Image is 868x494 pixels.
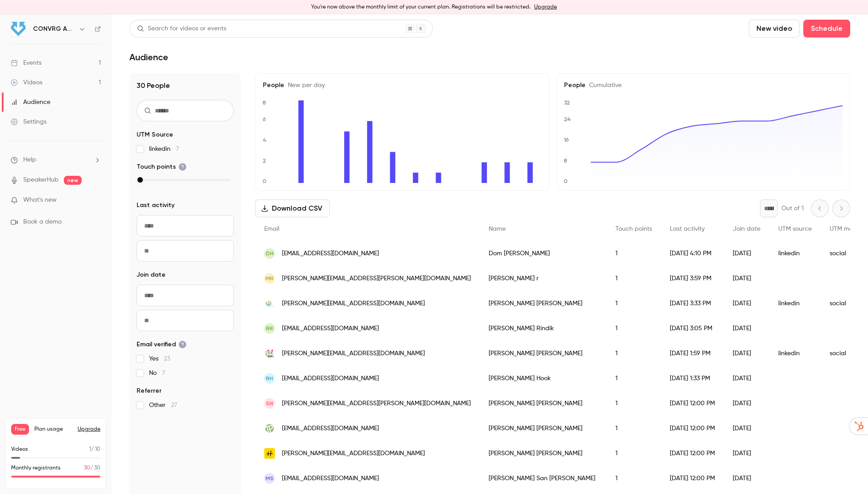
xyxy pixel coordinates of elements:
span: [PERSON_NAME][EMAIL_ADDRESS][PERSON_NAME][DOMAIN_NAME] [282,274,471,283]
span: UTM Source [137,130,173,139]
span: Plan usage [34,426,72,433]
span: Email verified [137,340,187,349]
h6: CONVRG Agency [33,25,75,33]
span: [PERSON_NAME][EMAIL_ADDRESS][DOMAIN_NAME] [282,299,425,308]
span: linkedin [149,145,179,154]
div: [PERSON_NAME] [PERSON_NAME] [480,341,606,366]
div: 1 [606,366,661,391]
p: Out of 1 [781,204,804,213]
span: [EMAIL_ADDRESS][DOMAIN_NAME] [282,424,379,433]
div: [DATE] [724,316,769,341]
div: [PERSON_NAME] San [PERSON_NAME] [480,466,606,491]
div: Settings [11,117,46,126]
text: 2 [263,158,266,164]
span: Name [489,226,506,232]
text: 16 [564,137,569,143]
div: [PERSON_NAME] [PERSON_NAME] [480,391,606,416]
span: Book a demo [23,217,62,227]
div: [DATE] [724,266,769,291]
text: 8 [262,100,266,106]
span: Yes [149,354,170,363]
img: catmedia.ie [264,348,275,359]
div: 1 [606,466,661,491]
span: [EMAIL_ADDRESS][DOMAIN_NAME] [282,374,379,383]
span: Referrer [137,386,162,395]
a: SpeakerHub [23,175,58,185]
div: Dom [PERSON_NAME] [480,241,606,266]
p: Monthly registrants [11,464,61,472]
span: [EMAIL_ADDRESS][DOMAIN_NAME] [282,474,379,483]
text: 0 [564,178,568,184]
span: Join date [733,226,760,232]
div: 1 [606,291,661,316]
span: Email [264,226,279,232]
span: Cumulative [586,82,622,88]
div: 1 [606,266,661,291]
span: What's new [23,195,57,205]
div: [DATE] [724,241,769,266]
div: [PERSON_NAME] [PERSON_NAME] [480,291,606,316]
div: [DATE] [724,391,769,416]
p: Videos [11,445,28,453]
div: linkedin [769,341,821,366]
div: [DATE] 12:00 PM [661,391,724,416]
span: 27 [171,402,177,408]
span: DH [266,249,274,257]
p: / 30 [84,464,100,472]
span: [PERSON_NAME][EMAIL_ADDRESS][DOMAIN_NAME] [282,449,425,458]
div: 1 [606,316,661,341]
img: CONVRG Agency [11,22,25,36]
div: Events [11,58,42,67]
button: New video [749,20,800,37]
button: Download CSV [255,199,330,217]
div: [DATE] 3:59 PM [661,266,724,291]
div: [DATE] 3:05 PM [661,316,724,341]
span: 7 [176,146,179,152]
input: From [137,215,234,237]
span: 1 [89,447,91,452]
span: [PERSON_NAME][EMAIL_ADDRESS][DOMAIN_NAME] [282,349,425,358]
text: 8 [564,158,567,164]
div: [DATE] 12:00 PM [661,416,724,441]
div: Videos [11,78,42,87]
div: [DATE] 1:33 PM [661,366,724,391]
div: [DATE] 12:00 PM [661,441,724,466]
span: [PERSON_NAME][EMAIL_ADDRESS][PERSON_NAME][DOMAIN_NAME] [282,399,471,408]
span: 30 [84,465,90,471]
span: [EMAIL_ADDRESS][DOMAIN_NAME] [282,324,379,333]
h5: People [263,81,542,90]
span: No [149,369,165,378]
div: [DATE] [724,441,769,466]
span: 7 [162,370,165,376]
span: new [64,176,82,185]
div: [DATE] [724,341,769,366]
div: [PERSON_NAME] Hook [480,366,606,391]
div: 1 [606,241,661,266]
div: linkedin [769,291,821,316]
div: [DATE] [724,291,769,316]
span: RH [266,374,273,382]
div: 1 [606,391,661,416]
img: hellostarling.com [264,448,275,459]
div: [PERSON_NAME] [PERSON_NAME] [480,416,606,441]
span: Touch points [615,226,652,232]
div: 1 [606,441,661,466]
img: tradeprint.co.uk [264,423,275,434]
button: Schedule [803,20,850,37]
div: [PERSON_NAME] [PERSON_NAME] [480,441,606,466]
span: UTM source [778,226,812,232]
text: 4 [263,137,266,143]
button: Upgrade [78,426,100,433]
div: [DATE] 1:59 PM [661,341,724,366]
span: New per day [284,82,325,88]
p: / 10 [89,445,100,453]
h5: People [564,81,843,90]
div: [PERSON_NAME] Rindik [480,316,606,341]
div: [DATE] 4:10 PM [661,241,724,266]
div: 1 [606,341,661,366]
input: To [137,240,234,262]
div: [DATE] [724,466,769,491]
div: [DATE] 3:33 PM [661,291,724,316]
div: [DATE] [724,366,769,391]
text: 0 [262,178,266,184]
